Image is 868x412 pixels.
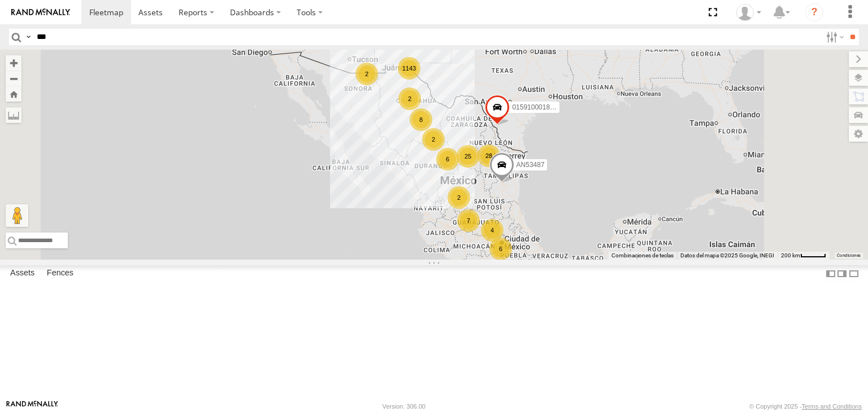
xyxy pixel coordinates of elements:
i: ? [805,3,823,21]
button: Zoom out [6,71,21,86]
button: Zoom Home [6,86,21,102]
label: Assets [5,266,40,282]
button: Escala del mapa: 200 km por 42 píxeles [778,252,830,260]
a: Condiciones (se abre en una nueva pestaña) [837,253,861,258]
div: 8 [410,108,432,131]
button: Combinaciones de teclas [611,252,674,260]
div: 7 [457,209,480,232]
span: 200 km [781,252,800,258]
label: Search Query [24,29,33,45]
div: 2 [422,128,445,151]
label: Dock Summary Table to the Right [836,265,848,282]
label: Search Filter Options [822,29,846,45]
label: Hide Summary Table [848,265,860,282]
div: 6 [489,238,512,260]
label: Map Settings [849,126,868,142]
div: Irving Rodriguez [732,4,765,21]
div: 28 [478,144,500,167]
span: AN53487 [517,161,545,169]
div: 2 [398,87,421,110]
div: Version: 306.00 [383,403,426,410]
label: Dock Summary Table to the Left [825,265,836,282]
label: Fences [41,266,79,282]
a: Visit our Website [6,401,58,412]
div: © Copyright 2025 - [749,403,862,410]
span: 015910001811580 [512,103,568,111]
div: 25 [457,145,479,168]
label: Measure [6,107,21,123]
div: 2 [355,63,378,85]
button: Arrastra el hombrecito naranja al mapa para abrir Street View [6,204,28,227]
button: Zoom in [6,55,21,71]
span: Datos del mapa ©2025 Google, INEGI [680,252,774,258]
img: rand-logo.svg [11,8,70,16]
div: 6 [436,148,459,170]
a: Terms and Conditions [802,403,862,410]
div: 4 [481,219,504,242]
div: 1143 [398,57,420,80]
div: 2 [448,186,470,209]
